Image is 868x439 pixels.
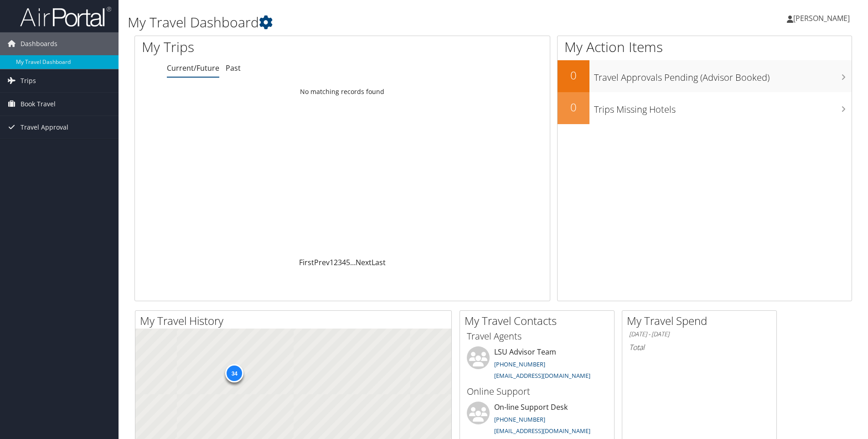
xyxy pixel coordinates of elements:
span: [PERSON_NAME] [793,13,850,23]
span: Travel Approval [21,116,68,139]
h3: Trips Missing Hotels [594,99,852,116]
a: 1 [330,257,334,267]
a: Past [226,63,241,73]
h1: My Action Items [558,37,852,57]
a: [PHONE_NUMBER] [494,360,545,368]
a: 0Travel Approvals Pending (Advisor Booked) [558,60,852,92]
li: On-line Support Desk [462,402,612,439]
span: … [350,257,356,267]
h3: Travel Agents [467,330,607,343]
a: Current/Future [167,63,219,73]
a: [EMAIL_ADDRESS][DOMAIN_NAME] [494,427,590,435]
a: 4 [342,257,346,267]
li: LSU Advisor Team [462,346,612,384]
h6: Total [629,342,770,352]
a: [PERSON_NAME] [787,5,859,32]
div: 34 [225,364,243,382]
a: [PHONE_NUMBER] [494,415,545,423]
a: 0Trips Missing Hotels [558,92,852,124]
h2: My Travel Spend [627,313,776,329]
td: No matching records found [135,84,550,100]
span: Trips [21,69,36,92]
h2: My Travel History [140,313,451,329]
span: Book Travel [21,93,56,115]
h2: My Travel Contacts [465,313,614,329]
h6: [DATE] - [DATE] [629,330,770,339]
a: 5 [346,257,350,267]
a: First [299,257,314,267]
span: Dashboards [21,32,57,55]
a: Next [356,257,372,267]
h3: Online Support [467,385,607,398]
h1: My Trips [142,37,370,57]
a: 2 [334,257,338,267]
a: [EMAIL_ADDRESS][DOMAIN_NAME] [494,371,590,380]
img: airportal-logo.png [20,6,111,27]
a: 3 [338,257,342,267]
h2: 0 [558,68,589,83]
a: Last [372,257,386,267]
h3: Travel Approvals Pending (Advisor Booked) [594,67,852,84]
h1: My Travel Dashboard [128,13,615,32]
a: Prev [314,257,330,267]
h2: 0 [558,99,589,115]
